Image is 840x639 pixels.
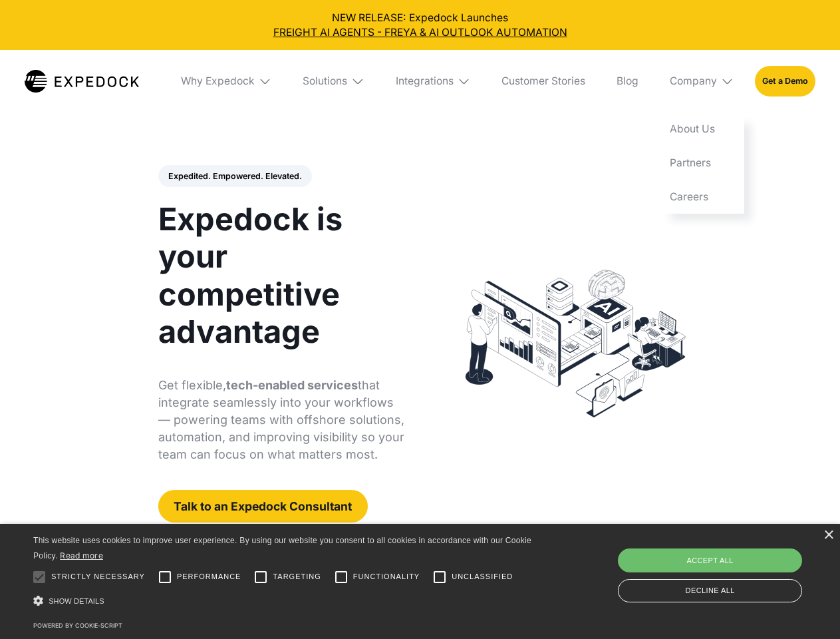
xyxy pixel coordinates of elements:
span: Unclassified [452,571,513,582]
a: Careers [659,180,744,214]
div: Solutions [293,50,375,112]
a: Partners [659,146,744,180]
span: Functionality [353,571,420,582]
span: Show details [49,597,104,605]
span: Performance [177,571,241,582]
div: Why Expedock [170,50,282,112]
nav: Company [659,112,744,214]
a: Talk to an Expedock Consultant [158,490,368,523]
div: Integrations [385,50,481,112]
div: Company [670,75,717,88]
a: Get a Demo [755,66,815,96]
p: Get flexible, that integrate seamlessly into your workflows — powering teams with offshore soluti... [158,377,405,463]
div: Show details [33,592,536,610]
div: Integrations [396,75,454,88]
div: Solutions [303,75,347,88]
a: Blog [606,50,648,112]
span: This website uses cookies to improve user experience. By using our website you consent to all coo... [33,536,531,560]
strong: tech-enabled services [226,378,358,392]
a: About Us [659,112,744,146]
div: Why Expedock [181,75,255,88]
a: Powered by cookie-script [33,622,122,629]
a: Read more [60,550,103,560]
span: Targeting [273,571,321,582]
iframe: Chat Widget [619,495,840,639]
span: Strictly necessary [51,571,145,582]
a: FREIGHT AI AGENTS - FREYA & AI OUTLOOK AUTOMATION [11,25,830,40]
div: Company [659,50,744,112]
h1: Expedock is your competitive advantage [158,200,405,350]
a: Customer Stories [491,50,595,112]
div: NEW RELEASE: Expedock Launches [11,11,830,40]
